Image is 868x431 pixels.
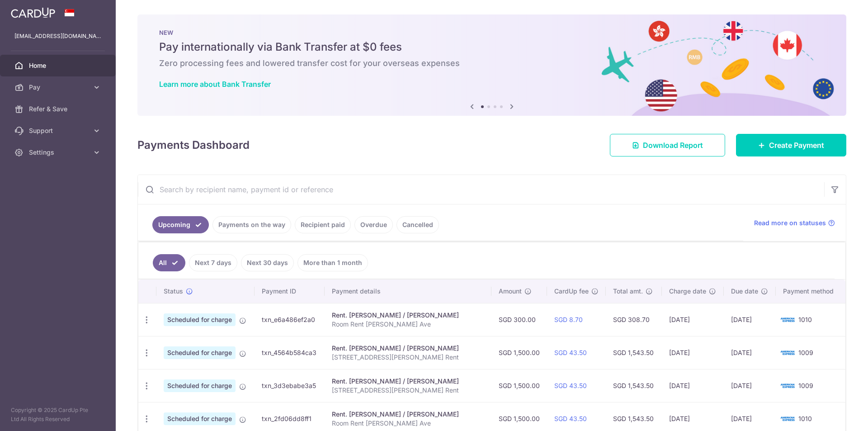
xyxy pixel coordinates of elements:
img: CardUp [11,7,55,18]
a: Learn more about Bank Transfer [159,80,271,89]
span: 1010 [798,316,812,323]
a: SGD 43.50 [554,415,587,422]
td: SGD 1,543.50 [606,336,661,369]
a: More than 1 month [297,254,368,271]
td: [DATE] [662,369,724,402]
div: Rent. [PERSON_NAME] / [PERSON_NAME] [332,311,484,320]
th: Payment details [325,279,491,303]
td: txn_3d3ebabe3a5 [255,369,325,402]
td: [DATE] [662,336,724,369]
td: SGD 300.00 [491,303,547,336]
span: Charge date [669,287,706,296]
p: NEW [159,29,825,36]
span: Download Report [643,140,703,151]
span: Refer & Save [29,104,89,114]
p: [EMAIL_ADDRESS][DOMAIN_NAME] [14,32,101,41]
a: All [153,254,185,271]
a: SGD 8.70 [554,316,583,323]
p: Room Rent [PERSON_NAME] Ave [332,320,484,329]
span: Pay [29,83,89,92]
span: Scheduled for charge [164,346,236,359]
td: [DATE] [662,303,724,336]
h6: Zero processing fees and lowered transfer cost for your overseas expenses [159,58,825,69]
th: Payment ID [255,279,325,303]
td: SGD 1,500.00 [491,369,547,402]
img: Bank Card [778,347,797,358]
span: Due date [731,287,758,296]
span: CardUp fee [554,287,589,296]
img: Bank transfer banner [137,14,846,116]
td: SGD 308.70 [606,303,661,336]
td: SGD 1,500.00 [491,336,547,369]
p: Room Rent [PERSON_NAME] Ave [332,419,484,428]
td: [DATE] [724,369,776,402]
p: [STREET_ADDRESS][PERSON_NAME] Rent [332,353,484,362]
span: Total amt. [613,287,643,296]
a: Read more on statuses [754,218,835,227]
img: Bank Card [778,413,797,424]
input: Search by recipient name, payment id or reference [138,175,824,204]
a: Create Payment [736,134,846,156]
a: Next 7 days [189,254,237,271]
td: txn_e6a486ef2a0 [255,303,325,336]
img: Bank Card [778,380,797,391]
a: Overdue [354,216,393,233]
div: Rent. [PERSON_NAME] / [PERSON_NAME] [332,410,484,419]
span: Support [29,126,89,135]
span: Create Payment [769,140,824,151]
a: Upcoming [152,216,209,233]
a: Cancelled [396,216,439,233]
td: [DATE] [724,303,776,336]
td: SGD 1,543.50 [606,369,661,402]
a: Download Report [610,134,725,156]
span: Scheduled for charge [164,412,236,425]
p: [STREET_ADDRESS][PERSON_NAME] Rent [332,386,484,395]
a: SGD 43.50 [554,382,587,389]
span: Status [164,287,183,296]
span: Read more on statuses [754,218,826,227]
a: Recipient paid [295,216,351,233]
td: [DATE] [724,336,776,369]
span: Amount [499,287,522,296]
div: Rent. [PERSON_NAME] / [PERSON_NAME] [332,377,484,386]
th: Payment method [776,279,845,303]
span: 1009 [798,382,813,389]
span: 1010 [798,415,812,422]
span: Settings [29,148,89,157]
span: Scheduled for charge [164,379,236,392]
span: Home [29,61,89,70]
a: Payments on the way [212,216,291,233]
div: Rent. [PERSON_NAME] / [PERSON_NAME] [332,344,484,353]
img: Bank Card [778,314,797,325]
a: SGD 43.50 [554,349,587,356]
h4: Payments Dashboard [137,137,250,153]
h5: Pay internationally via Bank Transfer at $0 fees [159,40,825,54]
span: 1009 [798,349,813,356]
td: txn_4564b584ca3 [255,336,325,369]
span: Scheduled for charge [164,313,236,326]
a: Next 30 days [241,254,294,271]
